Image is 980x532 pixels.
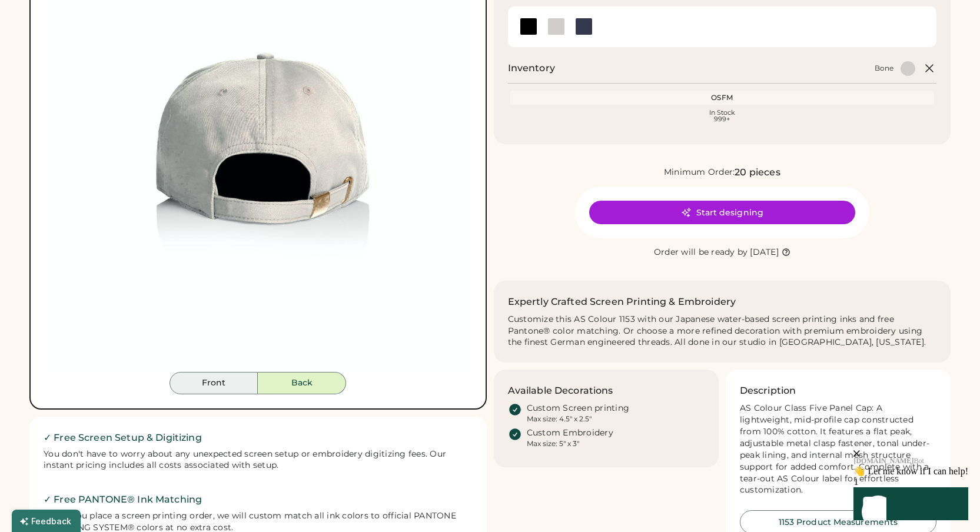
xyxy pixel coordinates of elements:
[508,61,555,75] h2: Inventory
[508,314,937,349] div: Customize this AS Colour 1153 with our Japanese water-based screen printing inks and free Pantone...
[508,295,736,309] h2: Expertly Crafted Screen Printing & Embroidery
[513,109,932,122] div: In Stock 999+
[783,381,977,530] iframe: Front Chat
[527,439,579,448] div: Max size: 5" x 3"
[735,165,780,179] div: 20 pieces
[750,247,779,258] div: [DATE]
[654,247,748,258] div: Order will be ready by
[664,167,735,178] div: Minimum Order:
[44,493,473,507] h2: ✓ Free PANTONE® Ink Matching
[589,201,855,224] button: Start designing
[170,372,258,394] button: Front
[875,64,893,73] div: Bone
[513,93,932,102] div: OSFM
[508,384,613,398] h3: Available Decorations
[44,431,473,445] h2: ✓ Free Screen Setup & Digitizing
[740,384,796,398] h3: Description
[527,414,592,424] div: Max size: 4.5" x 2.5"
[740,403,936,496] div: AS Colour Class Five Panel Cap: A lightweight, mid-profile cap constructed from 100% cotton. It f...
[527,427,613,439] div: Custom Embroidery
[258,372,346,394] button: Back
[527,403,630,414] div: Custom Screen printing
[44,448,473,472] div: You don't have to worry about any unexpected screen setup or embroidery digitizing fees. Our inst...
